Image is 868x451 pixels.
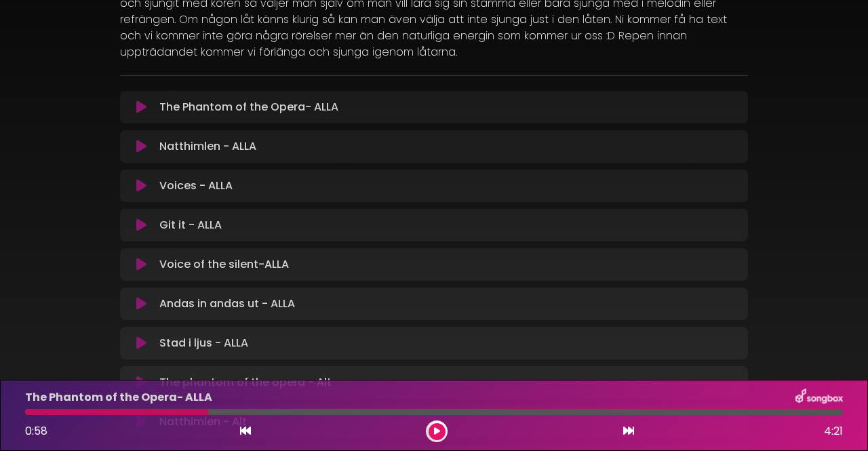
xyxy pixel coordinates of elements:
[159,374,332,391] p: The phantom of the opera - Alt
[159,296,295,312] p: Andas in andas ut - ALLA
[159,335,248,351] p: Stad i ljus - ALLA
[159,217,222,233] p: Git it - ALLA
[159,178,233,194] p: Voices - ALLA
[159,256,289,273] p: Voice of the silent-ALLA
[159,138,256,155] p: Natthimlen - ALLA
[25,389,212,406] p: The Phantom of the Opera- ALLA
[25,423,47,439] span: 0:58
[159,99,338,115] p: The Phantom of the Opera- ALLA
[795,389,843,406] img: songbox-logo-white.png
[824,423,843,439] span: 4:21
